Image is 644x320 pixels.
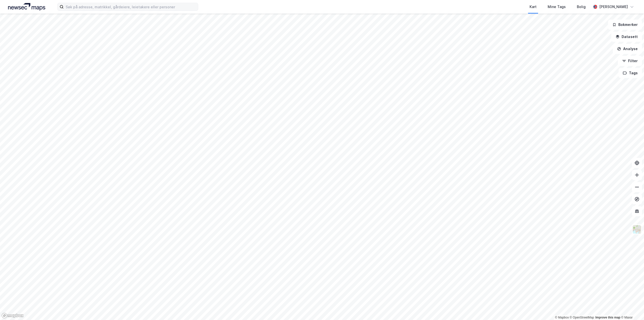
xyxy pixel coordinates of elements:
[619,296,644,320] iframe: Chat Widget
[618,56,642,66] button: Filter
[613,44,642,54] button: Analyse
[530,4,537,10] div: Kart
[595,316,620,319] a: Improve this map
[555,316,569,319] a: Mapbox
[64,3,198,11] input: Søk på adresse, matrikkel, gårdeiere, leietakere eller personer
[570,316,594,319] a: OpenStreetMap
[608,20,642,30] button: Bokmerker
[611,32,642,42] button: Datasett
[2,313,24,318] a: Mapbox homepage
[548,4,566,10] div: Mine Tags
[599,4,628,10] div: [PERSON_NAME]
[8,3,45,11] img: logo.a4113a55bc3d86da70a041830d287a7e.svg
[632,225,642,234] img: Z
[577,4,586,10] div: Bolig
[619,68,642,78] button: Tags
